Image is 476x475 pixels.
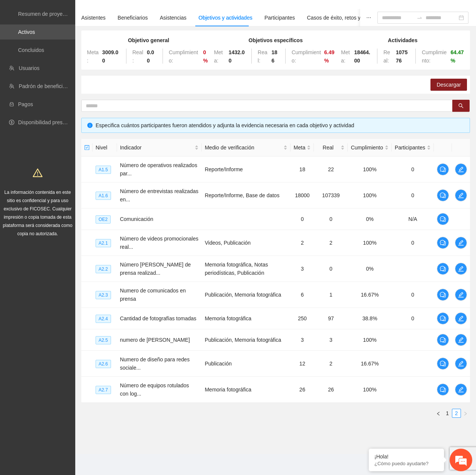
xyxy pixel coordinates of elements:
[290,183,314,209] td: 18000
[18,47,44,53] a: Concluidos
[455,315,467,321] span: edit
[96,239,111,247] span: A2.1
[18,29,35,35] a: Activos
[258,49,268,64] span: Real:
[314,256,348,282] td: 0
[455,289,467,301] button: edit
[96,192,111,200] span: A1.6
[392,308,434,329] td: 0
[314,308,348,329] td: 97
[348,139,392,157] th: Cumplimiento
[214,49,223,64] span: Meta:
[455,387,467,393] span: edit
[392,209,434,230] td: N/A
[452,409,461,417] a: 2
[437,237,449,249] button: comment
[96,360,111,368] span: A2.6
[348,230,392,256] td: 100%
[120,236,199,250] span: Número de videos promocionales real...
[271,49,277,64] strong: 186
[314,329,348,351] td: 3
[314,351,348,377] td: 2
[169,49,198,64] span: Cumplimiento:
[202,377,290,403] td: Memoria fotográfica
[392,230,434,256] td: 0
[348,183,392,209] td: 100%
[202,329,290,351] td: Publicación, Memoria fotográfica
[430,79,467,91] button: Descargar
[314,157,348,183] td: 22
[437,334,449,346] button: comment
[96,315,111,323] span: A2.4
[314,230,348,256] td: 2
[205,143,282,152] span: Medio de verificación
[348,308,392,329] td: 38.8%
[18,101,33,107] a: Pagos
[455,263,467,275] button: edit
[455,384,467,396] button: edit
[452,409,461,418] li: 2
[417,15,423,21] span: to
[290,329,314,351] td: 3
[199,14,252,22] div: Objetivos y actividades
[18,11,99,17] a: Resumen de proyectos aprobados
[307,14,387,22] div: Casos de éxito, retos y obstáculos
[96,121,464,129] div: Especifica cuántos participantes fueron atendidos y adjunta la evidencia necesaria en cada objeti...
[354,49,370,64] strong: 18464.00
[202,256,290,282] td: Memoria fotográfica, Notas periodísticas, Publicación
[120,382,189,397] span: Número de equipos rotulados con log...
[290,256,314,282] td: 3
[202,282,290,308] td: Publicación, Memoria fotográfica
[348,157,392,183] td: 100%
[314,183,348,209] td: 107339
[437,163,449,175] button: comment
[452,100,470,112] button: search
[463,411,468,416] span: right
[434,409,443,418] button: left
[290,351,314,377] td: 12
[290,139,314,157] th: Meta
[202,351,290,377] td: Publicación
[117,282,202,308] td: Numero de comunicados en prensa
[443,409,452,418] li: 1
[19,65,40,71] a: Usuarios
[458,103,464,109] span: search
[265,14,295,22] div: Participantes
[455,240,467,246] span: edit
[87,123,93,128] span: info-circle
[388,37,418,43] strong: Actividades
[19,83,74,89] a: Padrón de beneficiarios
[437,189,449,201] button: comment
[120,188,199,202] span: Número de entrevistas realizadas en...
[4,206,143,232] textarea: Escriba su mensaje y pulse “Intro”
[455,189,467,201] button: edit
[436,81,461,89] span: Descargar
[120,143,193,152] span: Indicador
[117,139,202,157] th: Indicador
[366,15,371,20] span: ellipsis
[123,4,141,22] div: Minimizar ventana de chat en vivo
[96,166,111,174] span: A1.5
[160,14,187,22] div: Asistencias
[290,230,314,256] td: 2
[290,282,314,308] td: 6
[96,265,111,273] span: A2.2
[455,358,467,370] button: edit
[348,209,392,230] td: 0%
[96,386,111,394] span: A2.7
[120,162,197,177] span: Número de operativos realizados par...
[461,409,470,418] button: right
[392,183,434,209] td: 0
[117,308,202,329] td: Cantidad de fotografías tomadas
[96,291,111,299] span: A2.3
[290,209,314,230] td: 0
[93,139,117,157] th: Nivel
[383,49,390,64] span: Real:
[417,15,423,21] span: swap-right
[292,49,321,64] span: Cumplimiento:
[434,409,443,418] li: Previous Page
[324,49,334,64] strong: 6.49 %
[290,157,314,183] td: 18
[228,49,245,64] strong: 1432.00
[147,49,154,64] strong: 0.00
